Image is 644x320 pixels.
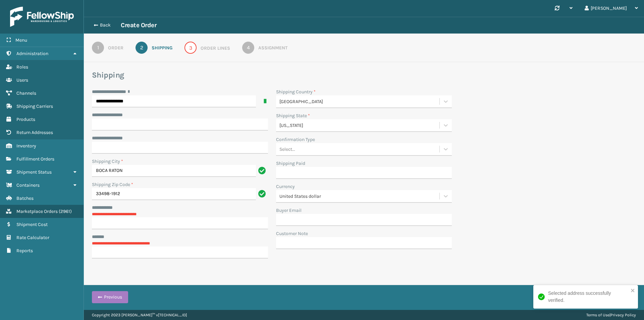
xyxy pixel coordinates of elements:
label: Currency [276,183,295,190]
span: Menu [15,37,27,43]
img: logo [10,7,74,27]
span: Users [16,77,28,83]
div: Order [108,44,123,51]
div: 1 [92,42,104,54]
div: 2 [136,42,148,54]
span: Roles [16,64,28,70]
span: Marketplace Orders [16,209,58,214]
div: United States dollar [279,193,440,200]
label: Shipping Zip Code [92,181,133,188]
span: Rate Calculator [16,235,49,240]
button: Back [90,22,121,28]
button: close [631,288,635,294]
label: Shipping State [276,112,310,119]
span: ( 2961 ) [59,209,72,214]
h3: Shipping [92,70,636,80]
label: Confirmation Type [276,136,315,143]
span: Channels [16,90,36,96]
span: Shipment Status [16,169,52,175]
div: Selected address successfully verified. [548,290,629,304]
span: Batches [16,195,34,201]
label: Shipping Paid [276,160,305,167]
div: Select... [279,146,295,153]
div: [US_STATE] [279,122,440,129]
div: 3 [184,42,197,54]
span: Shipping Carriers [16,103,53,109]
span: Containers [16,182,40,188]
div: 4 [242,42,254,54]
span: Return Addresses [16,130,53,135]
label: Buyer Email [276,207,302,214]
p: Copyright 2023 [PERSON_NAME]™ v [TECHNICAL_ID] [92,310,187,320]
span: Reports [16,248,33,254]
div: Shipping [152,44,172,51]
label: Shipping Country [276,88,316,95]
label: Customer Note [276,230,308,237]
label: Shipping City [92,158,123,165]
button: Previous [92,291,128,303]
span: Products [16,117,35,122]
span: Shipment Cost [16,222,48,227]
div: Order Lines [201,45,230,52]
h3: Create Order [121,21,156,29]
span: Administration [16,51,48,56]
span: Fulfillment Orders [16,156,54,162]
div: Assignment [258,44,287,51]
span: Inventory [16,143,36,149]
div: [GEOGRAPHIC_DATA] [279,98,440,105]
